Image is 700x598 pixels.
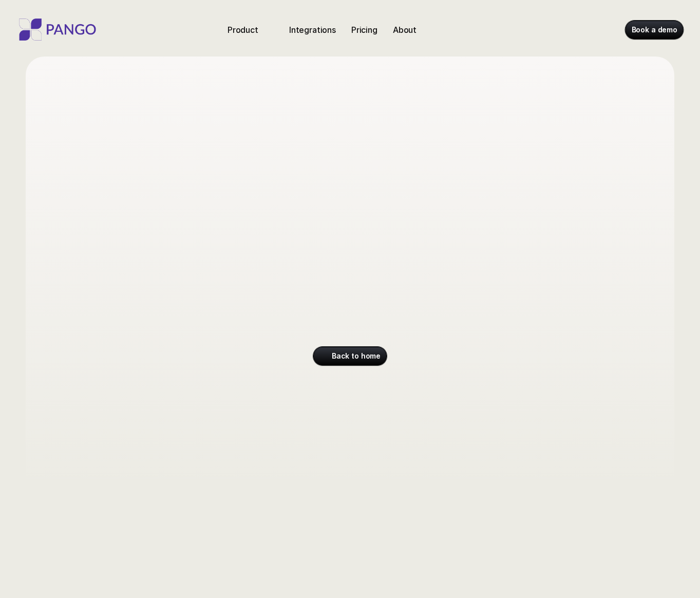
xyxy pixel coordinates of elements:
a: Pricing [347,22,382,38]
a: Integrations [285,22,340,38]
p: About [393,24,417,36]
p: Integrations [289,24,336,36]
p: Pricing [351,24,377,36]
p: Product [228,24,258,36]
a: Book a demo [626,21,684,39]
p: Book a demo [632,25,677,35]
a: About [389,22,421,38]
